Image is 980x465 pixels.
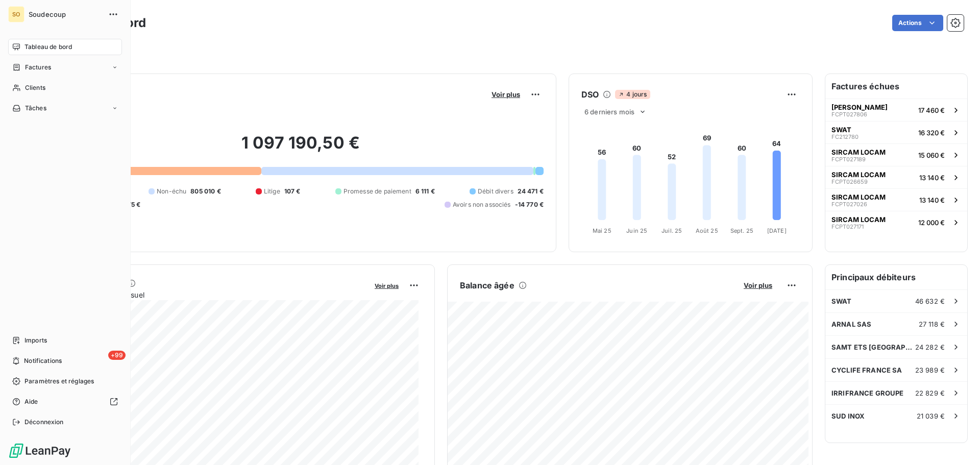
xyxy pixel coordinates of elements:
span: FCPT027806 [831,111,867,117]
span: Non-échu [157,187,186,196]
span: 805 010 € [190,187,220,196]
span: Imports [24,336,47,345]
h2: 1 097 190,50 € [58,133,544,163]
span: 46 632 € [915,297,945,305]
span: Voir plus [744,281,772,289]
span: SIRCAM LOCAM [831,170,886,179]
div: SO [8,6,24,22]
span: Débit divers [478,187,513,196]
span: Voir plus [375,282,399,289]
button: SIRCAM LOCAMFCPT02717112 000 € [825,211,967,233]
span: Tableau de bord [24,42,72,52]
span: SIRCAM LOCAM [831,215,886,224]
span: Aide [24,397,38,406]
button: Voir plus [372,281,402,290]
span: SWAT [831,126,851,134]
span: FC212780 [831,134,859,140]
span: 22 829 € [915,389,945,397]
span: ARNAL SAS [831,320,871,328]
span: SUD INOX [831,412,865,420]
span: 27 118 € [919,320,945,328]
span: FCPT027171 [831,224,864,230]
span: Paramètres et réglages [24,377,94,386]
span: -14 770 € [515,200,544,209]
button: Voir plus [488,90,523,99]
span: 107 € [284,187,301,196]
span: CYCLIFE FRANCE SA [831,366,902,374]
h6: Balance âgée [460,279,514,291]
h6: Principaux débiteurs [825,265,967,289]
button: SIRCAM LOCAMFCPT02702613 140 € [825,188,967,211]
span: 16 320 € [918,129,945,137]
span: 17 460 € [918,106,945,114]
span: 12 000 € [918,218,945,227]
span: SIRCAM LOCAM [831,193,886,201]
button: Voir plus [741,281,775,290]
span: Avoirs non associés [453,200,511,209]
span: 24 282 € [915,343,945,351]
h6: Factures échues [825,74,967,99]
span: FCPT026659 [831,179,868,185]
iframe: Intercom live chat [945,430,970,455]
span: 13 140 € [919,196,945,204]
span: Tâches [25,104,46,113]
h6: DSO [581,88,599,101]
span: Litige [264,187,280,196]
span: Notifications [24,356,62,365]
span: Déconnexion [24,418,64,427]
span: Clients [25,83,45,92]
span: SAMT ETS [GEOGRAPHIC_DATA] [831,343,915,351]
tspan: Août 25 [696,227,718,234]
span: FCPT027026 [831,201,867,207]
a: Aide [8,394,122,410]
img: Logo LeanPay [8,443,71,459]
button: SWATFC21278016 320 € [825,121,967,143]
tspan: Juin 25 [626,227,647,234]
button: [PERSON_NAME]FCPT02780617 460 € [825,99,967,121]
span: SWAT [831,297,852,305]
tspan: [DATE] [767,227,787,234]
span: 23 989 € [915,366,945,374]
tspan: Juil. 25 [661,227,682,234]
span: 4 jours [615,90,650,99]
span: SIRCAM LOCAM [831,148,886,156]
span: [PERSON_NAME] [831,103,888,111]
span: FCPT027189 [831,156,866,162]
tspan: Mai 25 [593,227,611,234]
button: SIRCAM LOCAMFCPT02718915 060 € [825,143,967,166]
span: 21 039 € [917,412,945,420]
button: SIRCAM LOCAMFCPT02665913 140 € [825,166,967,188]
span: 13 140 € [919,174,945,182]
span: Promesse de paiement [344,187,411,196]
span: 15 060 € [918,151,945,159]
span: Voir plus [492,90,520,99]
button: Actions [892,15,943,31]
span: 24 471 € [518,187,544,196]
span: Soudecoup [29,10,102,18]
span: +99 [108,351,126,360]
span: Factures [25,63,51,72]
span: IRRIFRANCE GROUPE [831,389,904,397]
span: Chiffre d'affaires mensuel [58,289,367,300]
span: 6 111 € [415,187,435,196]
span: 6 derniers mois [584,108,634,116]
tspan: Sept. 25 [730,227,753,234]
